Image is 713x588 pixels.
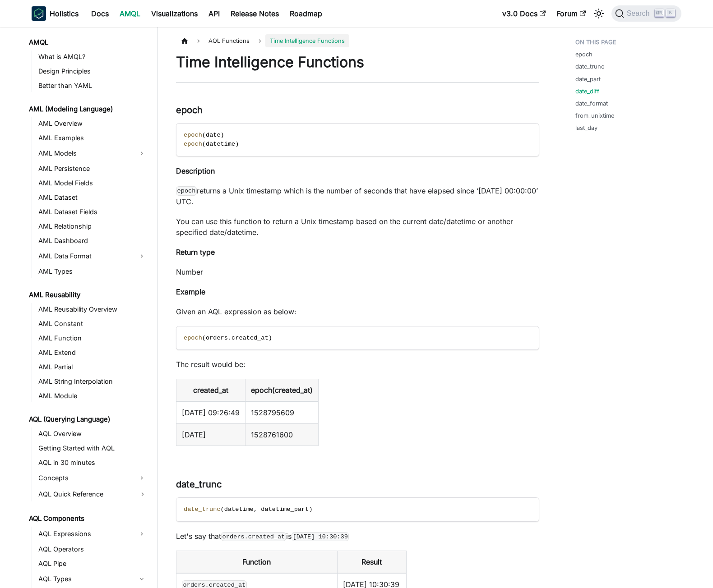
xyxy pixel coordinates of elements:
[245,379,319,402] th: epoch(created_at)
[184,335,202,341] span: epoch
[202,335,206,341] span: (
[134,146,150,161] button: Expand sidebar category 'AML Models'
[176,105,539,116] h3: epoch
[575,124,597,132] a: last_day
[176,306,539,317] p: Given an AQL expression as below:
[176,216,539,238] p: You can use this function to return a Unix timestamp based on the current date/datetime or anothe...
[36,234,150,247] a: AML Dashboard
[36,303,150,316] a: AML Reusability Overview
[624,9,655,18] span: Search
[36,117,150,130] a: AML Overview
[497,6,551,21] a: v3.0 Docs
[176,266,539,277] p: Number
[146,6,203,21] a: Visualizations
[36,220,150,233] a: AML Relationship
[32,6,46,21] img: Holistics
[245,401,319,424] td: 1528795609
[86,6,114,21] a: Docs
[551,6,591,21] a: Forum
[176,186,197,195] code: epoch
[206,335,228,341] span: orders
[228,335,231,341] span: .
[36,265,150,278] a: AML Types
[221,532,286,541] code: orders.created_at
[309,506,312,513] span: )
[284,6,328,21] a: Roadmap
[592,6,606,21] button: Switch between dark and light mode (currently light mode)
[176,34,193,47] a: Home page
[26,413,150,426] a: AQL (Querying Language)
[36,191,150,204] a: AML Dataset
[575,111,614,120] a: from_unixtime
[26,289,150,301] a: AML Reusability
[261,506,309,513] span: datetime_part
[203,6,225,21] a: API
[206,141,235,147] span: datetime
[36,162,150,175] a: AML Persistence
[611,5,681,22] button: Search (Ctrl+K)
[26,36,150,49] a: AMQL
[176,34,539,47] nav: Breadcrumbs
[36,442,150,455] a: Getting Started with AQL
[176,166,215,175] strong: Description
[36,51,150,63] a: What is AMQL?
[36,132,150,144] a: AML Examples
[36,375,150,388] a: AML String Interpolation
[225,6,284,21] a: Release Notes
[176,185,539,207] p: returns a Unix timestamp which is the number of seconds that have elapsed since ‘[DATE] 00:00:00’...
[36,527,134,541] a: AQL Expressions
[202,141,206,147] span: (
[176,359,539,370] p: The result would be:
[176,379,245,402] th: created_at
[575,75,601,83] a: date_part
[184,506,221,513] span: date_trunc
[202,132,206,138] span: (
[265,34,349,47] span: Time Intelligence Functions
[269,335,272,341] span: )
[575,99,608,108] a: date_format
[176,53,539,71] h1: Time Intelligence Functions
[184,132,202,138] span: epoch
[176,551,338,574] th: Function
[36,249,134,263] a: AML Data Format
[36,332,150,345] a: AML Function
[36,427,150,440] a: AQL Overview
[176,531,539,542] p: Let's say that is
[26,512,150,525] a: AQL Components
[666,9,675,17] kbd: K
[134,527,150,541] button: Expand sidebar category 'AQL Expressions'
[134,471,150,485] button: Expand sidebar category 'Concepts'
[176,479,539,490] h3: date_trunc
[575,50,593,59] a: epoch
[36,456,150,469] a: AQL in 30 minutes
[36,79,150,92] a: Better than YAML
[50,8,79,19] b: Holistics
[206,132,221,138] span: date
[23,27,158,588] nav: Docs sidebar
[26,103,150,115] a: AML (Modeling Language)
[36,543,150,556] a: AQL Operators
[36,146,134,161] a: AML Models
[245,424,319,446] td: 1528761600
[231,335,269,341] span: created_at
[134,572,150,586] button: Collapse sidebar category 'AQL Types'
[36,557,150,570] a: AQL Pipe
[36,206,150,218] a: AML Dataset Fields
[221,506,224,513] span: (
[221,132,224,138] span: )
[32,6,79,21] a: HolisticsHolistics
[337,551,406,574] th: Result
[36,317,150,330] a: AML Constant
[36,390,150,402] a: AML Module
[36,65,150,78] a: Design Principles
[36,471,134,485] a: Concepts
[36,346,150,359] a: AML Extend
[176,248,215,257] strong: Return type
[36,361,150,373] a: AML Partial
[176,424,245,446] td: [DATE]
[184,141,202,147] span: epoch
[235,141,239,147] span: )
[575,62,604,71] a: date_trunc
[204,34,254,47] span: AQL Functions
[114,6,146,21] a: AMQL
